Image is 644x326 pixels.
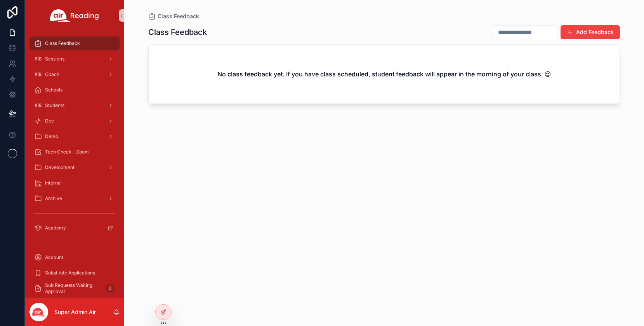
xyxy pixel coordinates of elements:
[45,270,95,276] span: Substitute Applications
[45,40,80,47] span: Class Feedback
[561,25,620,39] button: Add Feedback
[106,284,115,293] div: 0
[30,160,120,174] a: Development
[148,27,207,38] h1: Class Feedback
[45,282,102,295] span: Sub Requests Waiting Approval
[45,133,58,140] span: Demo
[30,250,120,264] a: Account
[30,67,120,81] a: Coach
[30,36,120,50] a: Class Feedback
[45,71,59,78] span: Coach
[30,221,120,235] a: Academy
[45,56,64,62] span: Sessions
[30,52,120,66] a: Sessions
[30,281,120,295] a: Sub Requests Waiting Approval0
[45,102,64,109] span: Students
[45,164,75,171] span: Development
[30,114,120,128] a: Dev
[30,98,120,112] a: Students
[45,118,54,124] span: Dev
[50,9,99,22] img: App logo
[30,266,120,280] a: Substitute Applications
[158,12,199,20] span: Class Feedback
[217,69,551,79] h2: No class feedback yet. If you have class scheduled, student feedback will appear in the morning o...
[148,12,199,20] a: Class Feedback
[30,191,120,205] a: Archive
[45,254,63,260] span: Account
[45,225,66,231] span: Academy
[45,87,62,93] span: Schools
[30,176,120,190] a: Internal
[30,129,120,143] a: Demo
[45,149,89,155] span: Tech Check - Zoom
[25,31,124,298] div: scrollable content
[30,83,120,97] a: Schools
[45,195,62,202] span: Archive
[45,180,62,186] span: Internal
[54,308,96,316] p: Super Admin Air
[30,145,120,159] a: Tech Check - Zoom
